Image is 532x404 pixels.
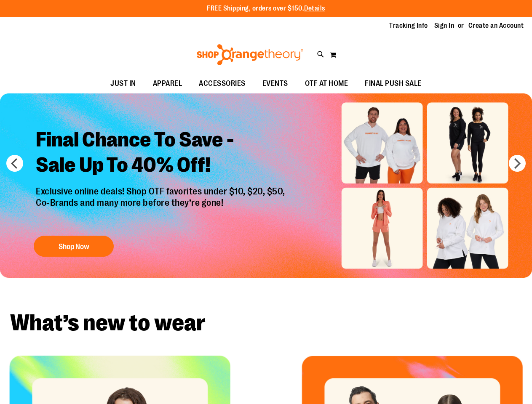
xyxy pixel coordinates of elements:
a: Final Chance To Save -Sale Up To 40% Off! Exclusive online deals! Shop OTF favorites under $10, $... [29,121,294,261]
button: next [509,155,526,172]
a: Details [304,5,325,12]
img: Shop Orangetheory [195,44,305,65]
a: Tracking Info [389,21,428,30]
span: APPAREL [153,74,182,93]
h2: Final Chance To Save - Sale Up To 40% Off! [29,121,294,186]
span: JUST IN [110,74,136,93]
a: APPAREL [144,74,191,93]
span: FINAL PUSH SALE [365,74,422,93]
a: ACCESSORIES [190,74,254,93]
a: Sign In [434,21,454,30]
button: Shop Now [34,236,114,257]
span: ACCESSORIES [199,74,246,93]
p: FREE Shipping, orders over $150. [207,4,325,13]
span: EVENTS [262,74,288,93]
a: EVENTS [254,74,297,93]
h2: What’s new to wear [10,311,522,335]
span: OTF AT HOME [305,74,348,93]
button: prev [6,155,23,172]
a: Create an Account [468,21,524,30]
a: OTF AT HOME [297,74,357,93]
p: Exclusive online deals! Shop OTF favorites under $10, $20, $50, Co-Brands and many more before th... [29,186,294,227]
a: JUST IN [102,74,144,93]
a: FINAL PUSH SALE [356,74,430,93]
